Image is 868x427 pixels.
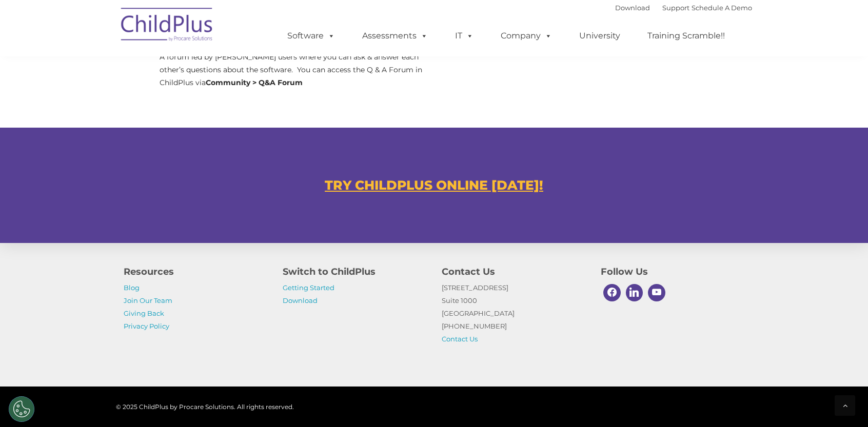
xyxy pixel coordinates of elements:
a: Getting Started [283,283,334,292]
a: Privacy Policy [124,322,169,330]
a: Blog [124,283,140,292]
button: Cookies Settings [9,396,34,422]
a: Giving Back [124,309,164,317]
a: Linkedin [623,281,646,304]
a: TRY CHILDPLUS ONLINE [DATE]! [325,177,543,193]
a: Youtube [645,281,668,304]
a: Software [277,26,345,46]
a: Download [615,4,650,12]
p: [STREET_ADDRESS] Suite 1000 [GEOGRAPHIC_DATA] [PHONE_NUMBER] [442,281,585,345]
a: Assessments [352,26,438,46]
img: ChildPlus by Procare Solutions [116,1,219,52]
a: Join Our Team [124,296,172,304]
strong: Community > Q&A Forum [206,78,303,87]
a: IT [445,26,484,46]
h4: Contact Us [442,265,585,279]
a: Contact Us [442,335,478,343]
span: © 2025 ChildPlus by Procare Solutions. All rights reserved. [116,403,294,411]
a: University [569,26,630,46]
a: Facebook [601,281,623,304]
a: Support [662,4,689,12]
font: | [615,4,752,12]
h4: Follow Us [601,265,744,279]
a: Training Scramble!! [637,26,735,46]
h4: Resources [124,265,267,279]
a: Download [283,296,318,304]
p: A forum led by [PERSON_NAME] users where you can ask & answer each other’s questions about the so... [160,51,426,89]
a: Schedule A Demo [692,4,752,12]
h4: Switch to ChildPlus [283,265,426,279]
a: Company [490,26,562,46]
